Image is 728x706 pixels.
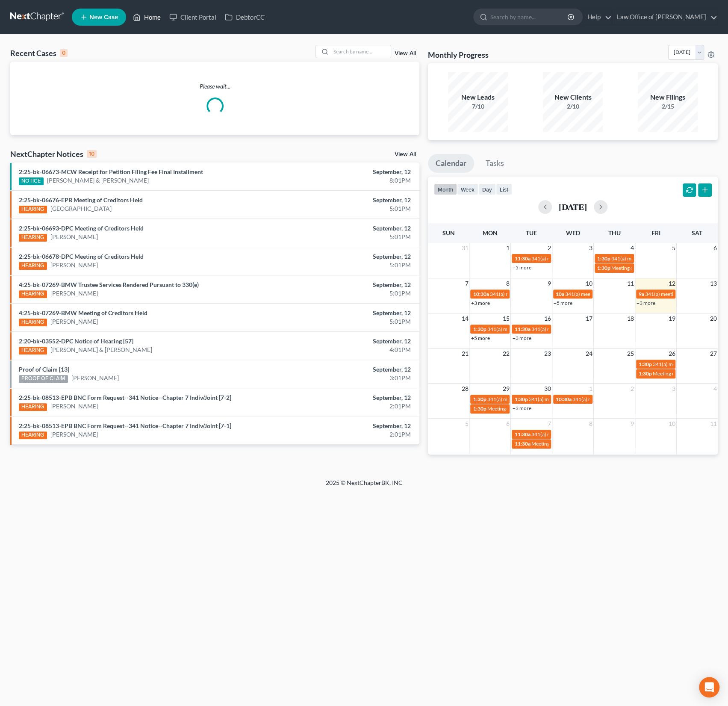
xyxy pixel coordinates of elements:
div: 2/15 [638,102,698,111]
span: 17 [585,313,593,324]
span: 16 [543,313,552,324]
a: [PERSON_NAME] [50,289,98,298]
span: 341(a) meeting for [PERSON_NAME] [611,255,694,262]
div: 2025 © NextChapterBK, INC [121,479,608,494]
a: Tasks [478,154,512,173]
span: 1:30p [473,396,486,402]
div: September, 12 [286,422,411,430]
button: list [496,183,512,195]
a: +5 more [471,335,489,341]
span: 341(a) meeting for [PERSON_NAME] [531,431,613,437]
span: 341(a) meeting for [PERSON_NAME] [PERSON_NAME] [487,396,610,402]
span: 341(a) meeting for Antawonia [PERSON_NAME] [528,396,636,402]
span: 1:30p [639,370,652,377]
span: 20 [709,313,718,324]
button: day [478,183,496,195]
span: 25 [626,349,635,359]
a: Client Portal [165,9,221,25]
p: Please wait... [10,82,419,91]
div: September, 12 [286,196,411,204]
a: [PERSON_NAME] [50,261,98,269]
span: 13 [709,278,718,289]
div: September, 12 [286,224,411,233]
a: 2:25-bk-06678-DPC Meeting of Creditors Held [19,253,144,260]
span: 1 [505,243,510,253]
a: +3 more [471,300,489,306]
span: 2 [547,243,552,253]
div: New Leads [448,92,508,102]
span: Tue [526,229,537,236]
span: 9 [547,278,552,289]
a: 2:25-bk-06673-MCW Receipt for Petition Filing Fee Final Installment [19,168,203,175]
span: 30 [543,384,552,394]
div: HEARING [19,262,47,270]
a: 2:20-bk-03552-DPC Notice of Hearing [57] [19,337,133,345]
span: 10:30a [473,291,489,297]
div: New Filings [638,92,698,102]
a: 4:25-bk-07269-BMW Trustee Services Rendered Pursuant to 330(e) [19,281,199,288]
a: [PERSON_NAME] & [PERSON_NAME] [50,346,152,354]
span: 10:30a [556,396,572,402]
span: 341(a) meeting for [PERSON_NAME] [531,255,613,262]
a: [PERSON_NAME] [50,402,98,411]
div: 8:01PM [286,176,411,185]
a: 2:25-bk-08513-EPB BNC Form Request--341 Notice--Chapter 7 Indiv/Joint [7-1] [19,422,231,429]
div: 3:01PM [286,374,411,382]
div: HEARING [19,403,47,411]
span: Mon [483,229,498,236]
span: 12 [668,278,676,289]
span: 5 [671,243,676,253]
span: 3 [588,243,593,253]
div: September, 12 [286,393,411,402]
span: 11:30a [514,255,530,262]
div: HEARING [19,431,47,439]
a: Law Office of [PERSON_NAME] [613,9,717,25]
span: 1:30p [597,255,610,262]
div: New Clients [543,92,603,102]
div: Recent Cases [10,48,68,58]
span: 15 [502,313,510,324]
div: PROOF OF CLAIM [19,375,68,383]
span: 1:30p [514,396,528,402]
span: 11 [709,419,718,429]
span: 11:30a [514,326,530,332]
span: 11:30a [514,440,530,447]
a: [PERSON_NAME] [50,430,98,439]
a: View All [395,151,416,157]
span: 27 [709,349,718,359]
span: 9a [639,291,644,297]
a: View All [395,50,416,56]
span: 9 [630,419,635,429]
a: +3 more [512,405,531,411]
a: [PERSON_NAME] [50,317,98,326]
div: 5:01PM [286,289,411,298]
span: 341(a) meeting for [PERSON_NAME] [645,291,728,297]
div: NextChapter Notices [10,149,97,159]
input: Search by name... [331,45,391,58]
span: 341(a) meeting for [PERSON_NAME] [572,396,655,402]
span: 21 [460,349,469,359]
span: 22 [502,349,510,359]
a: 4:25-bk-07269-BMW Meeting of Creditors Held [19,309,147,316]
input: Search by name... [490,9,569,25]
a: 2:25-bk-06676-EPB Meeting of Creditors Held [19,196,143,204]
button: month [434,183,457,195]
div: 4:01PM [286,346,411,354]
div: 2/10 [543,102,603,111]
a: Calendar [428,154,474,173]
span: 7 [547,419,552,429]
span: 7 [464,278,469,289]
span: 341(a) meeting for [PERSON_NAME] [487,326,569,332]
div: 10 [87,150,97,158]
span: 29 [502,384,510,394]
div: 2:01PM [286,402,411,411]
a: +3 more [637,300,655,306]
a: DebtorCC [221,9,269,25]
span: Sat [692,229,702,236]
a: [PERSON_NAME] & [PERSON_NAME] [47,176,149,185]
div: September, 12 [286,365,411,374]
div: 5:01PM [286,204,411,213]
span: 31 [460,243,469,253]
span: Wed [566,229,580,236]
div: 5:01PM [286,233,411,241]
